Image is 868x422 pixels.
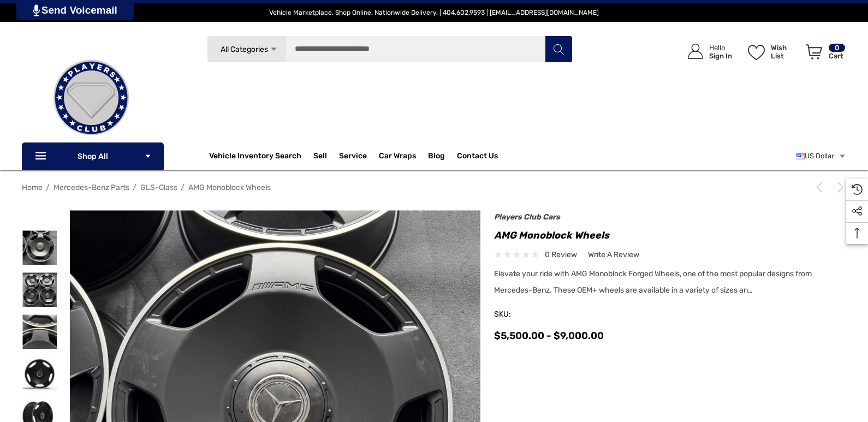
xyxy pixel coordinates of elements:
[831,182,846,193] a: Next
[588,250,639,260] span: Write a Review
[545,248,577,261] span: 0 review
[852,184,863,195] svg: Recently Viewed
[771,44,800,60] p: Wish List
[709,44,732,52] p: Hello
[709,52,732,60] p: Sign In
[846,228,868,239] svg: Top
[33,4,40,16] img: PjwhLS0gR2VuZXJhdG9yOiBHcmF2aXQuaW8gLS0+PHN2ZyB4bWxucz0iaHR0cDovL3d3dy53My5vcmcvMjAwMC9zdmciIHhtb...
[22,314,57,349] img: AMG Monoblock Wheels
[796,145,846,167] a: USD
[748,45,765,60] svg: Wish List
[588,248,639,261] a: Write a Review
[379,151,416,163] span: Car Wraps
[814,182,829,193] a: Previous
[743,33,801,70] a: Wish List Wish List
[829,44,845,52] p: 0
[22,142,164,170] p: Shop All
[34,150,50,163] svg: Icon Line
[22,272,57,307] img: AMG Monoblock Wheels
[675,33,738,70] a: Sign in
[22,178,846,197] nav: Breadcrumb
[221,45,268,54] span: All Categories
[188,183,271,192] a: AMG Monoblock Wheels
[829,52,845,60] p: Cart
[494,227,822,244] h1: AMG Monoblock Wheels
[37,43,146,152] img: Players Club | Cars For Sale
[270,45,278,54] svg: Icon Arrow Down
[852,206,863,217] svg: Social Media
[22,230,57,265] img: AMG Monoblock Wheels
[457,151,498,163] a: Contact Us
[53,183,129,192] a: Mercedes-Benz Parts
[494,307,549,322] span: SKU:
[144,152,152,160] svg: Icon Arrow Down
[22,183,43,192] a: Home
[269,9,599,16] span: Vehicle Marketplace. Shop Online. Nationwide Delivery. | 404.602.9593 | [EMAIL_ADDRESS][DOMAIN_NAME]
[801,33,846,75] a: Cart with 0 items
[339,151,367,163] a: Service
[313,145,339,167] a: Sell
[428,151,445,163] a: Blog
[379,145,428,167] a: Car Wraps
[207,35,286,63] a: All Categories Icon Arrow Down Icon Arrow Up
[209,151,301,163] a: Vehicle Inventory Search
[494,212,560,222] a: Players Club Cars
[545,35,572,63] button: Search
[22,356,57,391] img: AMG Monoblock Wheels
[494,330,604,342] span: $5,500.00 - $9,000.00
[494,269,812,295] span: Elevate your ride with AMG Monoblock Forged Wheels, one of the most popular designs from Mercedes...
[313,151,327,163] span: Sell
[140,183,177,192] a: GLS-Class
[688,44,703,59] svg: Icon User Account
[806,44,822,60] svg: Review Your Cart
